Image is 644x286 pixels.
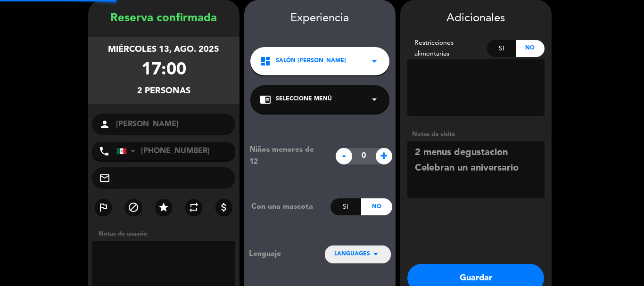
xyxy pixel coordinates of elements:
div: Si [487,40,516,57]
div: No [516,40,545,57]
i: outlined_flag [98,202,109,213]
i: attach_money [218,202,230,213]
div: Restricciones alimentarias [407,38,487,59]
div: Si [330,198,361,215]
div: Lenguaje [249,248,309,260]
i: star [158,202,169,213]
span: + [376,148,392,164]
i: person [99,119,110,130]
i: arrow_drop_down [369,94,380,105]
i: repeat [188,202,199,213]
span: Salón [PERSON_NAME] [276,57,346,66]
i: arrow_drop_down [369,56,380,67]
span: Seleccione Menú [276,95,332,104]
div: 2 personas [137,84,190,98]
div: No [361,198,392,215]
i: mail_outline [99,172,110,184]
div: Mexico (México): +52 [117,142,139,160]
div: miércoles 13, ago. 2025 [108,43,219,57]
div: Notas de usuario [94,229,239,239]
i: chrome_reader_mode [260,94,271,105]
div: Reserva confirmada [88,9,239,28]
span: LANGUAGES [334,250,370,259]
i: phone [99,146,110,157]
div: Experiencia [244,9,396,28]
div: Niños menores de 12 [242,144,330,168]
div: Notas de visita [407,130,545,139]
div: 17:00 [141,57,186,84]
i: block [128,202,139,213]
div: Adicionales [407,9,545,28]
span: - [336,148,352,164]
div: Con una mascota [244,201,330,213]
i: dashboard [260,56,271,67]
i: arrow_drop_down [370,248,381,260]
